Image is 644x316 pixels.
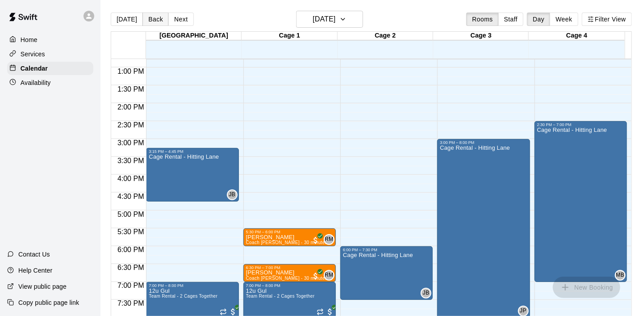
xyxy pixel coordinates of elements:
span: 1:00 PM [115,67,146,75]
p: Contact Us [18,250,50,259]
span: Coach [PERSON_NAME] - 30 minutes [246,276,327,281]
span: JP [520,307,527,316]
span: You don't have the permission to add bookings [553,283,620,291]
span: 7:30 PM [115,300,146,308]
span: 4:30 PM [115,193,146,200]
span: 4:00 PM [115,175,146,182]
div: Cage 2 [338,32,433,40]
div: 7:00 PM – 8:00 PM [149,283,185,288]
span: Mike Boyd [619,270,626,281]
span: 6:00 PM [115,246,146,254]
span: All customers have paid [311,236,320,245]
button: Week [550,13,578,26]
span: JB [229,190,235,199]
div: Rick McCleskey [324,270,335,281]
span: 3:30 PM [115,157,146,164]
div: Jacob Boyd [227,190,238,200]
span: MB [616,271,624,280]
span: 3:00 PM [115,139,146,147]
a: Availability [7,76,93,89]
p: Copy public page link [18,298,79,307]
div: 2:30 PM – 7:00 PM [537,122,574,127]
div: Jacob Boyd [421,288,431,299]
span: Team Rental - 2 Cages Together [246,294,315,299]
span: 7:00 PM [115,282,146,290]
p: Availability [21,78,51,87]
div: 5:30 PM – 6:00 PM: Raelyn Rogers [243,228,336,246]
div: 3:15 PM – 4:45 PM: Cage Rental - Hitting Lane [146,148,238,202]
span: Jacob Boyd [230,190,238,200]
span: RM [325,271,333,280]
div: 6:00 PM – 7:30 PM: Cage Rental - Hitting Lane [340,246,433,300]
span: 1:30 PM [115,85,146,93]
span: 5:00 PM [115,211,146,218]
span: 5:30 PM [115,228,146,236]
span: Recurring event [317,308,324,316]
div: 5:30 PM – 6:00 PM [246,230,283,234]
span: 2:30 PM [115,121,146,129]
span: Coach [PERSON_NAME] - 30 minutes [246,240,327,245]
span: All customers have paid [311,272,320,281]
button: [DATE] [296,11,363,28]
span: 6:30 PM [115,264,146,272]
p: Home [21,35,38,44]
button: Filter View [582,13,632,26]
span: Rick McCleskey [327,270,335,281]
span: Rick McCleskey [327,234,335,245]
button: Next [168,13,193,26]
div: 3:15 PM – 4:45 PM [149,149,185,154]
p: View public page [18,282,67,291]
div: Cage 4 [529,32,624,40]
p: Services [21,50,45,59]
span: Team Rental - 2 Cages Together [149,294,217,299]
button: Rooms [466,13,498,26]
button: Back [142,13,169,26]
div: 6:30 PM – 7:00 PM [246,265,283,270]
h6: [DATE] [313,13,335,25]
a: Calendar [7,62,93,75]
button: [DATE] [111,13,143,26]
p: Help Center [18,266,52,275]
button: Staff [498,13,524,26]
span: Jacob Boyd [424,288,431,299]
button: Day [527,13,550,26]
div: 7:00 PM – 8:00 PM [246,283,283,288]
div: 6:30 PM – 7:00 PM: Kace Bryant [243,264,336,282]
a: Services [7,47,93,61]
div: [GEOGRAPHIC_DATA] [146,32,242,40]
a: Home [7,33,93,46]
span: JB [423,289,430,298]
div: Mike Boyd [615,270,626,281]
div: Cage 1 [242,32,337,40]
span: RM [325,235,333,244]
span: 2:00 PM [115,103,146,111]
div: 6:00 PM – 7:30 PM [343,248,380,252]
div: Cage 3 [433,32,529,40]
div: 2:30 PM – 7:00 PM: Cage Rental - Hitting Lane [535,121,627,282]
span: Recurring event [220,308,227,316]
p: Calendar [21,64,48,73]
div: Rick McCleskey [324,234,335,245]
div: 3:00 PM – 8:00 PM [440,140,477,145]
